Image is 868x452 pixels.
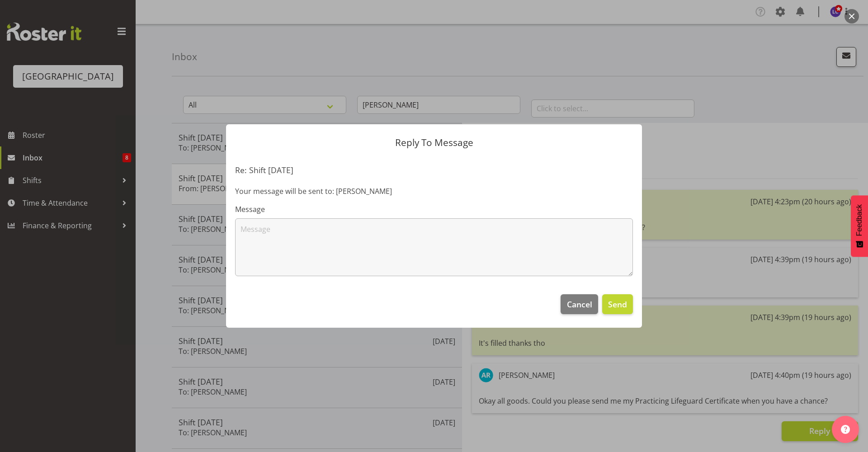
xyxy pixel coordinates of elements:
button: Cancel [561,294,598,314]
h5: Re: Shift [DATE] [235,165,633,175]
img: help-xxl-2.png [841,425,850,434]
label: Message [235,204,633,215]
button: Feedback - Show survey [851,195,868,257]
p: Your message will be sent to: [PERSON_NAME] [235,186,633,197]
button: Send [602,294,633,314]
span: Send [608,298,627,310]
span: Feedback [855,204,863,236]
p: Reply To Message [235,138,633,147]
span: Cancel [567,298,592,310]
